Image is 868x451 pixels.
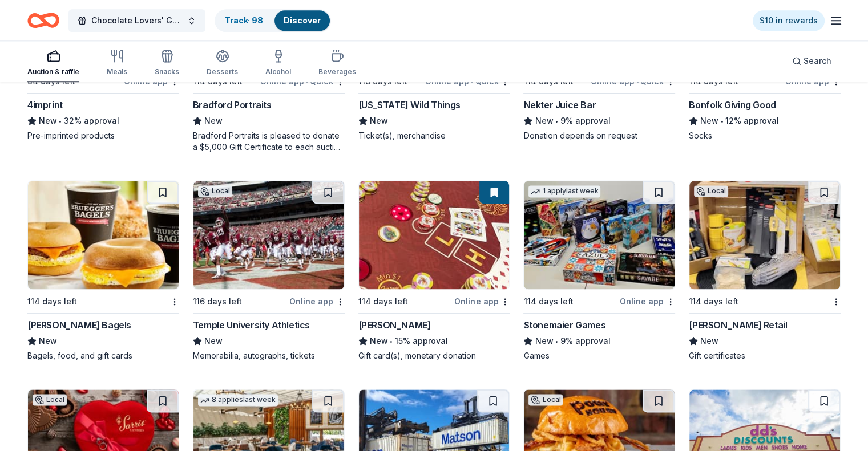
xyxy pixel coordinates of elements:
a: Image for Temple University AthleticsLocal116 days leftOnline appTemple University AthleticsNewMe... [193,180,345,361]
div: Snacks [155,67,179,76]
div: Pre-imprinted products [27,130,179,141]
span: New [370,114,388,128]
div: Online app [289,294,345,308]
div: Ticket(s), merchandise [358,130,510,141]
span: • [636,77,639,86]
span: New [535,114,553,128]
div: Meals [107,67,127,76]
button: Snacks [155,44,179,82]
img: Image for Temple University Athletics [193,181,344,289]
a: Image for Stonemaier Games1 applylast week114 days leftOnline appStonemaier GamesNew•9% approvalG... [523,180,675,361]
span: • [555,336,558,346]
div: Local [33,394,67,405]
span: Chocolate Lovers' Gala [91,14,183,27]
div: Temple University Athletics [193,318,310,332]
img: Image for Stonemaier Games [524,181,675,289]
div: [PERSON_NAME] Retail [689,318,787,332]
img: Image for Calvert Retail [689,181,840,289]
div: Online app [454,294,510,308]
div: Memorabilia, autographs, tickets [193,350,345,361]
span: New [39,114,57,128]
span: New [535,334,553,348]
div: 114 days left [27,295,77,308]
div: Nekter Juice Bar [523,98,596,112]
div: Local [198,185,232,197]
div: Local [694,185,728,197]
div: 15% approval [358,334,510,348]
div: 116 days left [193,295,242,308]
a: Home [27,7,59,34]
img: Image for Boyd Gaming [359,181,510,289]
span: • [721,116,724,125]
div: Bradford Portraits is pleased to donate a $5,000 Gift Certificate to each auction event, which in... [193,130,345,153]
button: Search [783,50,841,72]
div: Bradford Portraits [193,98,272,112]
div: Gift certificates [689,350,841,361]
div: 8 applies last week [198,394,278,406]
span: Search [804,54,831,68]
span: New [204,334,223,348]
div: Alcohol [265,67,291,76]
a: Image for Bruegger's Bagels114 days left[PERSON_NAME] BagelsNewBagels, food, and gift cards [27,180,179,361]
a: $10 in rewards [753,10,825,31]
button: Beverages [318,44,356,82]
a: Image for Boyd Gaming114 days leftOnline app[PERSON_NAME]New•15% approvalGift card(s), monetary d... [358,180,510,361]
div: [PERSON_NAME] [358,318,431,332]
span: • [555,116,558,125]
button: Meals [107,44,127,82]
span: New [204,114,223,128]
div: 114 days left [689,295,738,308]
div: [US_STATE] Wild Things [358,98,461,112]
span: • [471,77,473,86]
span: • [59,116,62,125]
div: 114 days left [523,295,573,308]
img: Image for Bruegger's Bagels [28,181,179,289]
span: New [39,334,57,348]
div: Desserts [207,67,238,76]
div: Beverages [318,67,356,76]
div: Bonfolk Giving Good [689,98,776,112]
button: Track· 98Discover [215,9,331,32]
div: 9% approval [523,334,675,348]
div: Donation depends on request [523,130,675,141]
div: Online app [620,294,675,308]
a: Track· 98 [225,15,263,25]
div: Auction & raffle [27,67,79,76]
div: 9% approval [523,114,675,128]
a: Discover [284,15,321,25]
button: Auction & raffle [27,44,79,82]
button: Alcohol [265,44,291,82]
div: Local [528,394,563,405]
button: Desserts [207,44,238,82]
span: • [390,336,393,346]
button: Chocolate Lovers' Gala [68,9,205,32]
div: Games [523,350,675,361]
div: Bagels, food, and gift cards [27,350,179,361]
span: New [700,334,718,348]
div: [PERSON_NAME] Bagels [27,318,131,332]
div: Socks [689,130,841,141]
div: 4imprint [27,98,63,112]
a: Image for Calvert RetailLocal114 days left[PERSON_NAME] RetailNewGift certificates [689,180,841,361]
div: 1 apply last week [528,185,600,197]
div: Gift card(s), monetary donation [358,350,510,361]
div: 12% approval [689,114,841,128]
div: 32% approval [27,114,179,128]
div: Stonemaier Games [523,318,605,332]
span: New [700,114,718,128]
div: 114 days left [358,295,408,308]
span: New [370,334,388,348]
span: • [306,77,308,86]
